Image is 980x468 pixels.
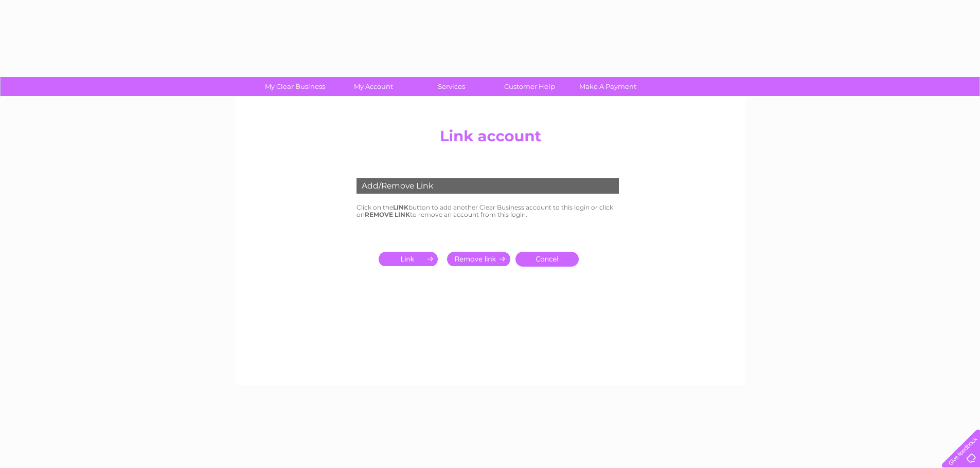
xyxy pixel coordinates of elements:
[565,77,650,96] a: Make A Payment
[515,252,579,267] a: Cancel
[447,252,510,266] input: Submit
[409,77,494,96] a: Services
[487,77,572,96] a: Customer Help
[331,77,416,96] a: My Account
[354,201,627,221] td: Click on the button to add another Clear Business account to this login or click on to remove an ...
[365,211,410,218] b: REMOVE LINK
[357,178,619,194] div: Add/Remove Link
[253,77,337,96] a: My Clear Business
[393,203,408,211] b: LINK
[379,252,442,266] input: Submit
